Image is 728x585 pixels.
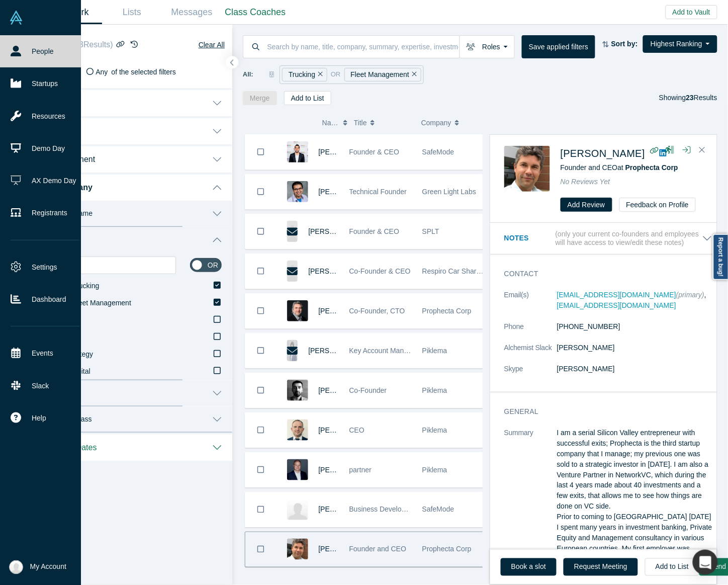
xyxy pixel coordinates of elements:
span: Piklema [422,386,447,394]
button: Name [322,112,343,133]
p: (only your current co-founders and employees will have access to view/edit these notes) [556,230,702,247]
a: [PHONE_NUMBER] [557,322,620,330]
a: Report a bug! [713,234,728,280]
img: Anatoly Volkhover's Profile Image [287,300,308,321]
dd: [PERSON_NAME] [557,364,712,374]
span: Prophecta Corp [422,307,472,315]
a: [EMAIL_ADDRESS][DOMAIN_NAME] [557,301,676,309]
img: Samveg Saxena's Profile Image [287,181,308,202]
button: Bookmark [245,532,277,567]
span: Piklema [422,466,447,474]
span: Respiro Car Sharing [422,267,486,275]
img: Vasily Nikolaev's Profile Image [504,146,550,192]
button: Bookmark [245,175,277,209]
span: Co-Founder [349,386,387,394]
button: Roles [32,88,232,116]
strong: 23 [686,94,694,102]
span: ( 23 Results) [72,40,113,49]
dt: Skype [504,364,557,385]
button: Bookmark [245,135,277,170]
span: Filters [50,39,113,51]
img: Anna Sanchez's Account [9,560,23,574]
div: Showing [659,91,717,105]
button: Bookmark [245,294,277,328]
a: [PERSON_NAME] [319,386,377,394]
button: Add to Vault [666,5,717,19]
span: or [331,69,341,79]
a: [PERSON_NAME] [319,188,377,196]
img: Alchemist Vault Logo [9,11,23,25]
button: Bookmark [245,254,277,289]
button: Bookmark [245,333,277,368]
span: Founder & CEO [349,148,400,156]
button: Title [354,112,411,133]
a: Lists [102,1,162,24]
span: SafeMode [422,506,454,514]
input: Search by name, title, company, summary, expertise, investment criteria or topics of focus [266,35,460,58]
a: [PERSON_NAME] [308,347,366,355]
span: CEO [349,426,365,434]
a: [PERSON_NAME] [319,506,377,514]
button: Bookmark [245,413,277,448]
div: Fleet Management [344,68,421,81]
span: [PERSON_NAME] [308,227,366,235]
span: [PERSON_NAME] [308,267,366,275]
dd: [PERSON_NAME] [557,343,712,353]
button: Company [421,112,478,133]
dt: Phone [504,321,557,343]
img: Vasily Nikolaev's Profile Image [287,539,308,560]
span: Founder & CEO [349,227,400,235]
a: Messages [162,1,222,24]
span: (primary) [676,291,704,299]
h3: Notes [504,233,554,243]
button: Bookmark [245,214,277,249]
span: Prophecta Corp [625,163,678,172]
h3: Contact [504,269,698,279]
span: Company [421,112,451,133]
button: Bookmark [245,373,277,408]
img: Dima Klebanov's Profile Image [287,459,308,480]
a: [PERSON_NAME] [319,148,377,156]
span: SafeMode [422,148,454,156]
img: Sergey Abasov's Profile Image [287,380,308,401]
button: My Account [9,560,66,574]
span: Name [322,112,340,133]
a: [PERSON_NAME] [561,148,645,159]
span: [PERSON_NAME] [319,307,377,315]
button: Bookmark [245,453,277,487]
a: [PERSON_NAME] [319,426,377,434]
button: Alchemist Class [32,406,232,433]
span: Founder and CEO [349,545,407,553]
button: Notes (only your current co-founders and employees will have access to view/edit these notes) [504,230,712,247]
button: Add Review [561,198,612,212]
a: [PERSON_NAME] [319,466,377,474]
a: [PERSON_NAME] [319,545,377,553]
span: Green Light Labs [422,188,476,196]
img: Ido Levy's Profile Image [287,141,308,162]
span: Technical Founder [349,188,407,196]
span: Company [56,183,93,192]
button: Add to List [284,91,331,105]
input: Search Category [57,259,175,272]
button: People [32,116,232,144]
span: Co-Founder, CTO [349,307,405,315]
button: Roles [460,35,515,58]
dt: Alchemist Slack [504,343,557,364]
h3: General [504,406,698,417]
span: SPLT [422,227,439,235]
button: Highest Ranking [643,35,717,53]
button: Remove Filter [409,69,417,80]
button: Vault Dates [32,433,232,461]
div: Satisfy of the selected filters [39,67,225,77]
a: Book a slot [501,558,557,576]
img: Ilan Kedar's Profile Image [287,499,308,520]
span: My Account [30,562,66,572]
button: Bookmark [245,492,277,527]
